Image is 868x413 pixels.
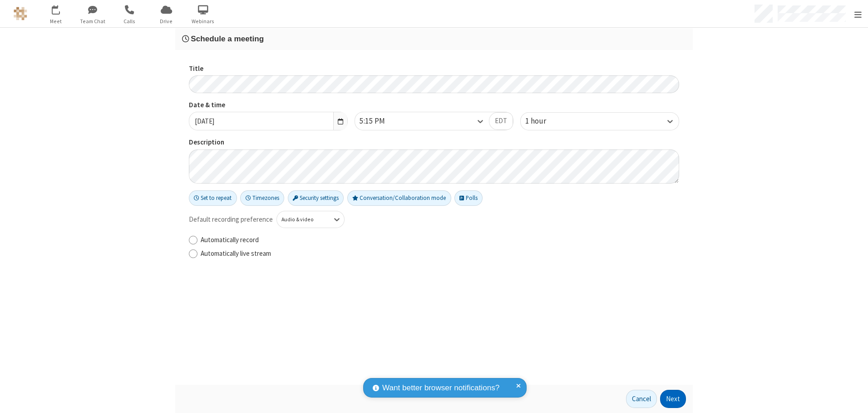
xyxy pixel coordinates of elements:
[149,17,183,25] span: Drive
[189,190,237,206] button: Set to repeat
[281,215,325,224] div: Audio & video
[76,17,110,25] span: Team Chat
[186,17,220,25] span: Webinars
[360,115,400,127] div: 5:15 PM
[189,214,273,225] span: Default recording preference
[288,190,344,206] button: Security settings
[525,115,562,127] div: 1 hour
[660,390,686,408] button: Next
[39,17,73,25] span: Meet
[382,382,499,394] span: Want better browser notifications?
[113,17,147,25] span: Calls
[189,64,679,74] label: Title
[454,190,483,206] button: Polls
[201,235,679,245] label: Automatically record
[240,190,284,206] button: Timezones
[189,100,348,110] label: Date & time
[14,7,27,20] img: QA Selenium DO NOT DELETE OR CHANGE
[189,137,679,148] label: Description
[191,34,264,43] span: Schedule a meeting
[201,249,679,259] label: Automatically live stream
[489,112,513,130] button: EDT
[626,390,657,408] button: Cancel
[347,190,451,206] button: Conversation/Collaboration mode
[58,5,64,12] div: 2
